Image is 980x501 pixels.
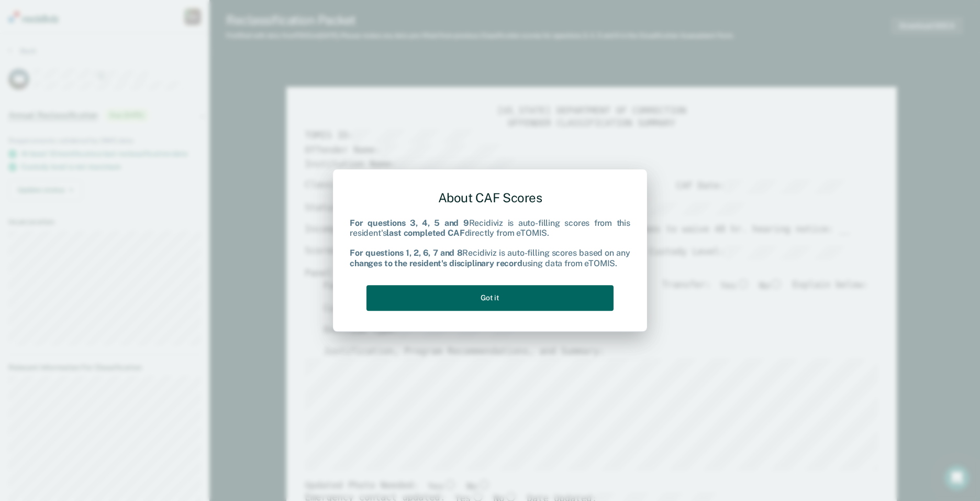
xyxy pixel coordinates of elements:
b: changes to the resident's disciplinary record [350,258,522,268]
div: About CAF Scores [350,182,630,214]
b: For questions 3, 4, 5 and 9 [350,218,469,228]
b: last completed CAF [386,228,464,238]
div: Recidiviz is auto-filling scores from this resident's directly from eTOMIS. Recidiviz is auto-fil... [350,218,630,268]
button: Got it [366,285,614,311]
b: For questions 1, 2, 6, 7 and 8 [350,248,462,258]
